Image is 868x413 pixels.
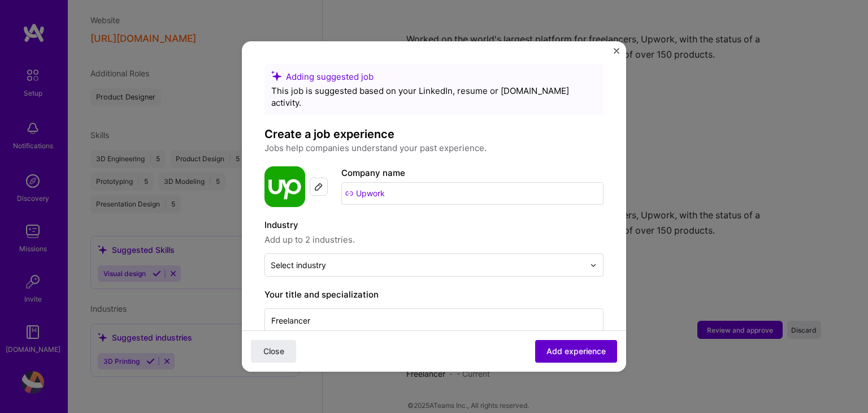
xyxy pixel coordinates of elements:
[535,340,617,363] button: Add experience
[264,308,604,333] input: Role name
[264,166,305,207] img: Company logo
[341,182,604,205] input: Search for a company...
[271,71,281,81] i: icon SuggestedTeams
[341,167,405,178] label: Company name
[263,346,284,357] span: Close
[264,218,604,232] label: Industry
[314,182,323,191] img: Edit
[264,127,604,141] h4: Create a job experience
[264,233,604,247] span: Add up to 2 industries.
[264,288,604,302] label: Your title and specialization
[310,178,328,196] div: Edit
[251,340,296,363] button: Close
[590,262,597,269] img: drop icon
[271,85,597,109] div: This job is suggested based on your LinkedIn, resume or [DOMAIN_NAME] activity.
[614,48,619,60] button: Close
[271,259,326,271] div: Select industry
[264,141,604,155] p: Jobs help companies understand your past experience.
[271,71,597,83] div: Adding suggested job
[546,346,606,357] span: Add experience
